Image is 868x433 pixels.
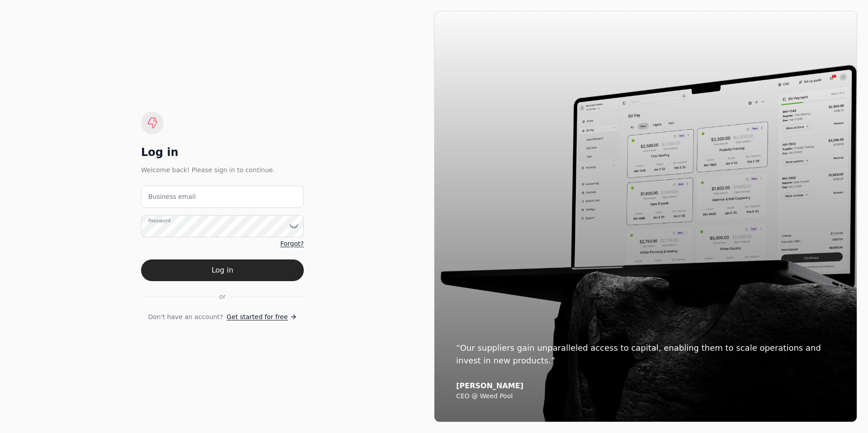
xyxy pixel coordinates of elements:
[226,312,297,322] a: Get started for free
[148,192,196,202] label: Business email
[141,259,304,281] button: Log in
[219,292,226,301] span: or
[280,239,304,249] a: Forgot?
[226,312,288,322] span: Get started for free
[148,312,223,322] span: Don't have an account?
[148,217,170,224] label: Password
[141,145,304,160] div: Log in
[456,342,835,367] div: “Our suppliers gain unparalleled access to capital, enabling them to scale operations and invest ...
[456,381,835,391] div: [PERSON_NAME]
[141,165,304,175] div: Welcome back! Please sign in to continue.
[456,392,835,400] div: CEO @ Weed Pool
